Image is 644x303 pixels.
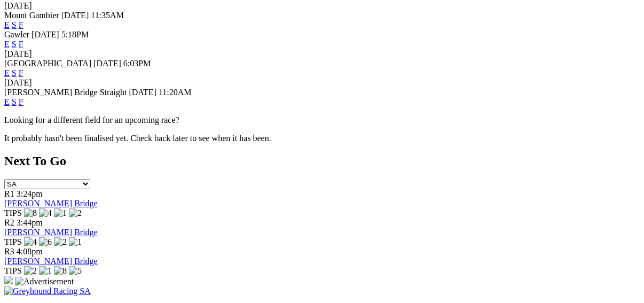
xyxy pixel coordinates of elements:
[61,30,89,39] span: 5:18PM
[4,218,14,227] span: R2
[39,237,52,247] img: 6
[4,115,640,125] p: Looking for a different field for an upcoming race?
[4,88,127,97] span: [PERSON_NAME] Bridge Straight
[123,59,151,68] span: 6:03PM
[91,11,124,20] span: 11:35AM
[4,59,91,68] span: [GEOGRAPHIC_DATA]
[4,97,10,106] a: E
[129,88,156,97] span: [DATE]
[12,20,17,29] a: S
[39,208,52,218] img: 4
[4,247,14,256] span: R3
[69,208,82,218] img: 2
[4,276,13,284] img: 15187_Greyhounds_GreysPlayCentral_Resize_SA_WebsiteBanner_300x115_2025.jpg
[4,286,91,296] img: Greyhound Racing SA
[4,1,640,11] div: [DATE]
[4,30,29,39] span: Gawler
[24,237,37,247] img: 4
[12,97,17,106] a: S
[24,266,37,276] img: 2
[54,208,67,218] img: 1
[4,78,640,88] div: [DATE]
[61,11,89,20] span: [DATE]
[4,228,98,237] a: [PERSON_NAME] Bridge
[4,189,14,198] span: R1
[4,199,98,208] a: [PERSON_NAME] Bridge
[19,20,23,29] a: F
[17,218,43,227] span: 3:44pm
[4,208,22,217] span: TIPS
[4,40,10,49] a: E
[19,40,23,49] a: F
[159,88,192,97] span: 11:20AM
[4,134,271,143] partial: It probably hasn't been finalised yet. Check back later to see when it has been.
[17,189,43,198] span: 3:24pm
[4,237,22,246] span: TIPS
[93,59,121,68] span: [DATE]
[4,68,10,77] a: E
[4,20,10,29] a: E
[39,266,52,276] img: 1
[24,208,37,218] img: 8
[15,277,74,286] img: Advertisement
[54,237,67,247] img: 2
[4,11,59,20] span: Mount Gambier
[54,266,67,276] img: 8
[4,49,640,59] div: [DATE]
[4,257,98,266] a: [PERSON_NAME] Bridge
[4,266,22,275] span: TIPS
[32,30,59,39] span: [DATE]
[69,266,82,276] img: 5
[19,68,23,77] a: F
[4,154,640,168] h2: Next To Go
[69,237,82,247] img: 1
[12,40,17,49] a: S
[19,97,23,106] a: F
[17,247,43,256] span: 4:08pm
[12,68,17,77] a: S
